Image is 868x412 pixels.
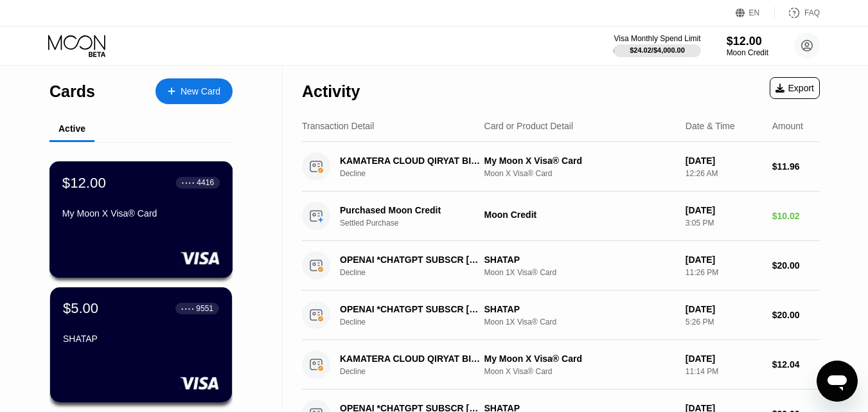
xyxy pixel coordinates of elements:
[181,307,194,310] div: ● ● ● ●
[302,142,820,192] div: KAMATERA CLOUD QIRYAT BIALI ILDeclineMy Moon X Visa® CardMoon X Visa® Card[DATE]12:26 AM$11.96
[302,82,360,101] div: Activity
[340,156,484,166] div: KAMATERA CLOUD QIRYAT BIALI IL
[772,359,820,370] div: $12.04
[340,354,484,364] div: KAMATERA CLOUD QIRYAT BIALI IL
[484,318,675,327] div: Moon 1X Visa® Card
[50,162,232,277] div: $12.00● ● ● ●4416My Moon X Visa® Card
[484,210,675,220] div: Moon Credit
[340,304,484,314] div: OPENAI *CHATGPT SUBSCR [PHONE_NUMBER] US
[614,34,700,57] div: Visa Monthly Spend Limit$24.02/$4,000.00
[340,318,495,327] div: Decline
[484,169,675,178] div: Moon X Visa® Card
[772,121,803,131] div: Amount
[727,35,768,48] div: $12.00
[302,121,374,131] div: Transaction Detail
[686,255,762,265] div: [DATE]
[686,367,762,376] div: 11:14 PM
[686,354,762,364] div: [DATE]
[772,161,820,172] div: $11.96
[155,78,233,104] div: New Card
[58,123,85,134] div: Active
[686,169,762,178] div: 12:26 AM
[686,268,762,277] div: 11:26 PM
[817,361,858,402] iframe: לחצן לפתיחת חלון הודעות הטקסט
[727,35,768,57] div: $12.00Moon Credit
[686,304,762,314] div: [DATE]
[484,255,675,265] div: SHATAP
[340,255,484,265] div: OPENAI *CHATGPT SUBSCR [PHONE_NUMBER] US
[182,181,195,184] div: ● ● ● ●
[340,268,495,277] div: Decline
[686,121,735,131] div: Date & Time
[302,241,820,291] div: OPENAI *CHATGPT SUBSCR [PHONE_NUMBER] USDeclineSHATAPMoon 1X Visa® Card[DATE]11:26 PM$20.00
[630,46,685,54] div: $24.02 / $4,000.00
[484,367,675,376] div: Moon X Visa® Card
[772,211,820,221] div: $10.02
[340,367,495,376] div: Decline
[484,156,675,166] div: My Moon X Visa® Card
[63,300,98,317] div: $5.00
[340,169,495,178] div: Decline
[484,121,574,131] div: Card or Product Detail
[775,83,814,93] div: Export
[181,86,220,97] div: New Card
[340,219,495,228] div: Settled Purchase
[804,8,820,17] div: FAQ
[302,192,820,241] div: Purchased Moon CreditSettled PurchaseMoon Credit[DATE]3:05 PM$10.02
[484,304,675,314] div: SHATAP
[484,354,675,364] div: My Moon X Visa® Card
[614,34,700,43] div: Visa Monthly Spend Limit
[197,178,214,187] div: 4416
[686,318,762,327] div: 5:26 PM
[63,334,219,344] div: SHATAP
[302,291,820,340] div: OPENAI *CHATGPT SUBSCR [PHONE_NUMBER] USDeclineSHATAPMoon 1X Visa® Card[DATE]5:26 PM$20.00
[772,310,820,320] div: $20.00
[727,48,768,57] div: Moon Credit
[686,219,762,228] div: 3:05 PM
[775,6,820,19] div: FAQ
[736,6,775,19] div: EN
[686,156,762,166] div: [DATE]
[770,77,820,99] div: Export
[686,205,762,215] div: [DATE]
[340,205,484,215] div: Purchased Moon Credit
[772,260,820,271] div: $20.00
[50,287,232,402] div: $5.00● ● ● ●9551SHATAP
[49,82,95,101] div: Cards
[749,8,760,17] div: EN
[484,268,675,277] div: Moon 1X Visa® Card
[196,304,213,313] div: 9551
[302,340,820,390] div: KAMATERA CLOUD QIRYAT BIALI ILDeclineMy Moon X Visa® CardMoon X Visa® Card[DATE]11:14 PM$12.04
[62,208,220,219] div: My Moon X Visa® Card
[62,174,106,191] div: $12.00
